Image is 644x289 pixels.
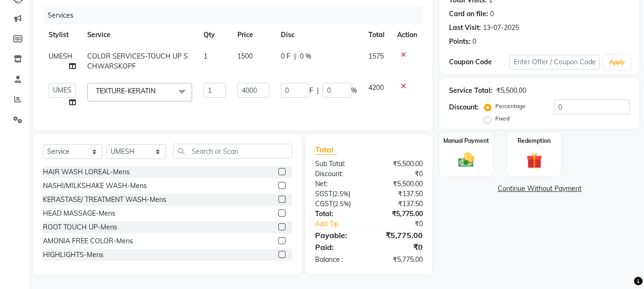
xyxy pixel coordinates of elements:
a: Add Tip [308,219,379,229]
span: 2.5% [335,200,349,208]
span: 0 F [281,51,290,61]
div: Sub Total: [308,159,369,169]
span: UMESH [49,52,72,60]
th: Price [232,24,275,46]
th: Disc [275,24,363,46]
div: Net: [308,179,369,189]
div: Card on file: [449,9,488,19]
th: Qty [198,24,232,46]
img: _gift.svg [521,151,547,170]
div: Services [44,7,430,24]
div: ₹5,775.00 [369,229,430,241]
label: Percentage [495,102,526,110]
div: Total: [308,209,369,219]
span: TEXTURE-KERATIN [96,87,155,95]
div: ₹0 [369,169,430,179]
span: % [351,86,357,96]
img: _cash.svg [453,151,479,169]
button: Apply [603,55,631,70]
span: 2.5% [334,190,348,198]
label: Manual Payment [443,137,489,145]
div: Service Total: [449,86,492,96]
div: AMONIA FREE COLOR-Mens [43,236,133,246]
a: Continue Without Payment [441,184,637,194]
div: KERASTASE/ TREATMENT WASH-Mens [43,195,166,205]
div: Points: [449,37,470,47]
div: HEAD MASSAGE-Mens [43,209,115,219]
div: Coupon Code [449,57,509,67]
span: CGST [315,199,333,208]
div: Last Visit: [449,23,481,33]
div: ₹5,500.00 [369,179,430,189]
th: Total [363,24,391,46]
div: Discount: [308,169,369,179]
span: | [294,51,296,61]
th: Service [82,24,198,46]
div: ₹5,500.00 [496,86,526,96]
span: F [309,86,313,96]
label: Fixed [495,114,510,123]
div: Payable: [308,229,369,241]
div: HAIR WASH LOREAL-Mens [43,167,130,177]
span: | [317,86,319,96]
div: ₹5,775.00 [369,209,430,219]
div: ₹5,500.00 [369,159,430,169]
div: ₹5,775.00 [369,255,430,265]
div: NASHI/MILKSHAKE WASH-Mens [43,181,147,191]
div: Discount: [449,102,479,112]
label: Redemption [518,137,551,145]
div: Paid: [308,241,369,253]
span: Total [315,145,337,155]
th: Stylist [43,24,82,46]
input: Search or Scan [173,144,292,159]
span: 1575 [368,52,384,60]
div: 13-07-2025 [483,23,519,33]
div: ( ) [308,189,369,199]
span: 1 [204,52,207,60]
div: 0 [490,9,494,19]
div: Balance : [308,255,369,265]
span: 1500 [237,52,253,60]
span: SGST [315,189,332,198]
div: ROOT TOUCH UP-Mens [43,222,117,232]
div: ( ) [308,199,369,209]
span: 4200 [368,83,384,92]
span: COLOR SERVICES-TOUCH UP SCHWARSKOPF [87,52,188,70]
div: HIGHLIGHTS-Mens [43,250,103,260]
div: ₹137.50 [369,199,430,209]
th: Action [391,24,423,46]
div: ₹0 [369,241,430,253]
div: ₹137.50 [369,189,430,199]
input: Enter Offer / Coupon Code [510,55,600,70]
div: 0 [472,37,476,47]
span: 0 % [300,51,311,61]
div: ₹0 [379,219,430,229]
a: x [155,87,160,95]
